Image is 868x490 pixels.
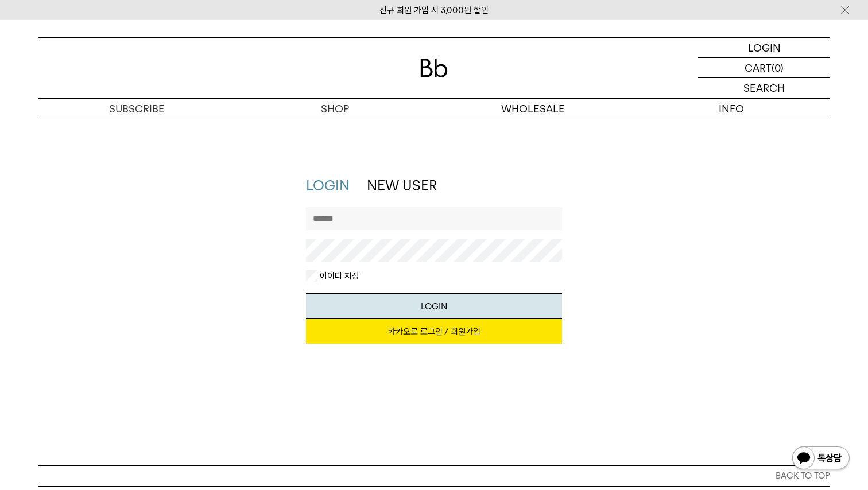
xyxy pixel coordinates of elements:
[317,270,359,282] label: 아이디 저장
[791,445,851,473] img: 카카오톡 채널 1:1 채팅 버튼
[420,59,448,77] img: 로고
[306,293,563,319] button: LOGIN
[632,99,830,119] p: INFO
[236,99,434,119] a: SHOP
[698,38,830,58] a: LOGIN
[379,5,489,15] a: 신규 회원 가입 시 3,000원 할인
[748,38,781,57] p: LOGIN
[38,99,236,119] a: SUBSCRIBE
[743,78,785,98] p: SEARCH
[434,99,632,119] p: WHOLESALE
[772,58,784,77] p: (0)
[306,177,350,194] a: LOGIN
[38,465,830,486] button: BACK TO TOP
[698,58,830,78] a: CART (0)
[745,58,772,77] p: CART
[367,177,437,194] a: NEW USER
[306,319,563,344] a: 카카오로 로그인 / 회원가입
